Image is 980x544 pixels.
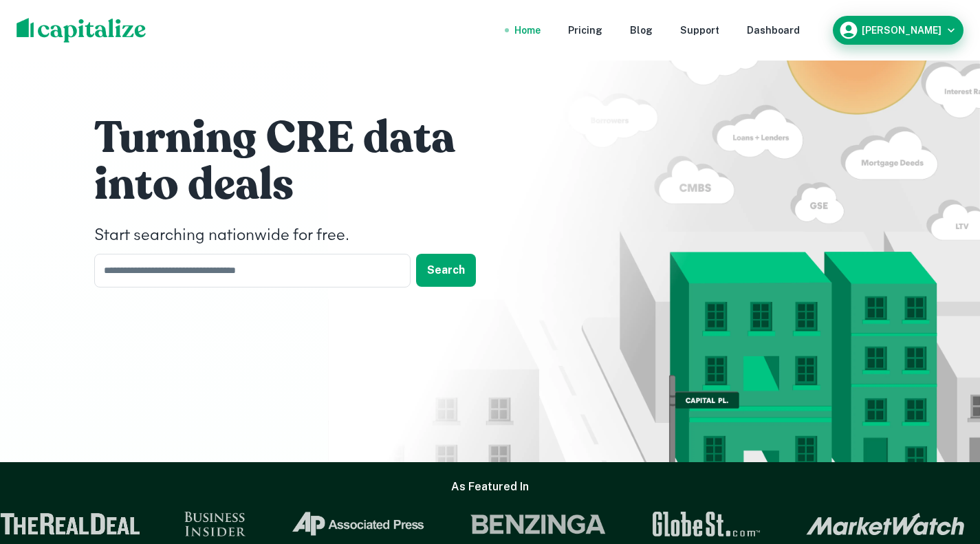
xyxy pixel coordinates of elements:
[94,157,507,213] h1: into deals
[94,111,507,166] h1: Turning CRE data
[17,18,146,43] img: capitalize-logo.png
[469,512,607,536] img: Benzinga
[451,479,529,495] h6: As Featured In
[680,23,719,38] a: Support
[805,512,964,536] img: Market Watch
[747,23,800,38] a: Dashboard
[514,23,541,38] a: Home
[862,25,941,35] h6: [PERSON_NAME]
[568,23,602,38] a: Pricing
[630,23,653,38] a: Blog
[184,512,246,536] img: Business Insider
[416,254,476,287] button: Search
[94,224,507,248] h4: Start searching nationwide for free.
[911,434,980,500] iframe: Chat Widget
[833,16,963,45] button: [PERSON_NAME]
[651,512,762,536] img: GlobeSt
[290,512,425,536] img: Associated Press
